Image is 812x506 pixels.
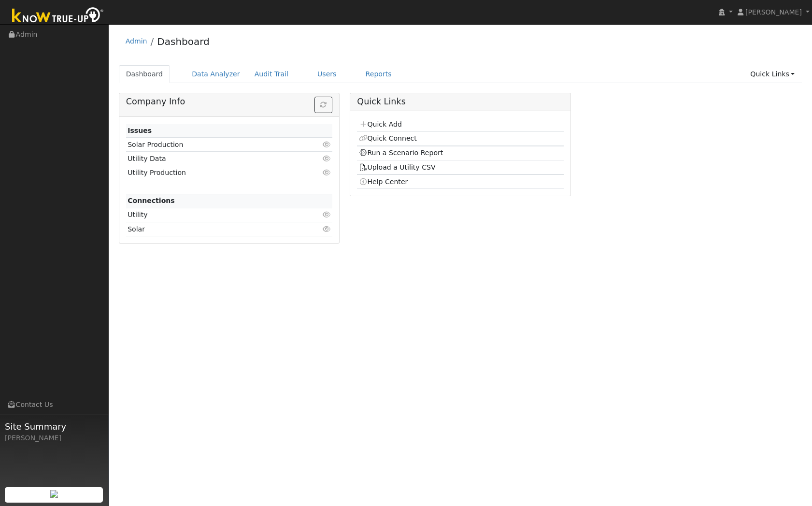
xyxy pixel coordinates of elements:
[359,163,436,171] a: Upload a Utility CSV
[322,141,331,148] i: Click to view
[5,433,103,443] div: [PERSON_NAME]
[126,97,332,107] h5: Company Info
[310,65,344,83] a: Users
[126,222,299,236] td: Solar
[322,226,331,232] i: Click to view
[359,178,408,186] a: Help Center
[50,490,58,498] img: retrieve
[126,152,299,166] td: Utility Data
[358,65,399,83] a: Reports
[247,65,296,83] a: Audit Trail
[322,155,331,162] i: Click to view
[7,5,109,27] img: Know True-Up
[322,211,331,218] i: Click to view
[185,65,247,83] a: Data Analyzer
[359,134,417,142] a: Quick Connect
[322,169,331,176] i: Click to view
[745,8,802,16] span: [PERSON_NAME]
[128,127,152,134] strong: Issues
[357,97,563,107] h5: Quick Links
[126,37,147,45] a: Admin
[5,420,103,433] span: Site Summary
[126,138,299,152] td: Solar Production
[743,65,802,83] a: Quick Links
[359,149,443,157] a: Run a Scenario Report
[126,166,299,180] td: Utility Production
[157,36,210,47] a: Dashboard
[119,65,171,83] a: Dashboard
[128,197,175,204] strong: Connections
[359,120,402,128] a: Quick Add
[126,208,299,222] td: Utility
